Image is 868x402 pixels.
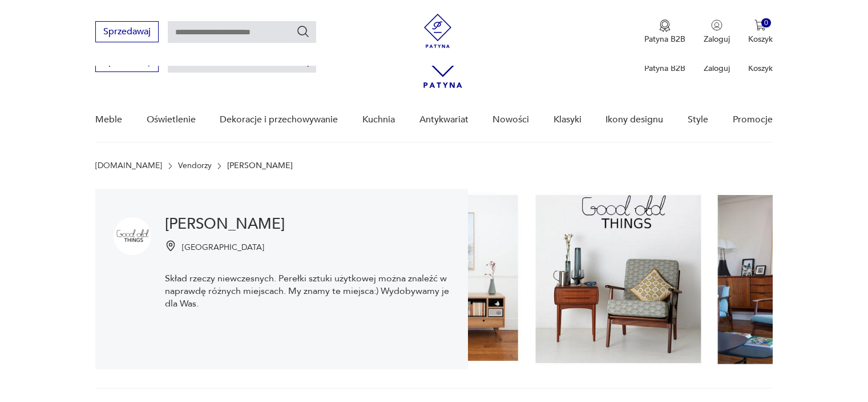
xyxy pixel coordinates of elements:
[688,98,708,142] a: Style
[644,63,685,74] p: Patyna B2B
[165,272,450,310] p: Skład rzeczy niewczesnych. Perełki sztuki użytkowej można znaleźć w naprawdę różnych miejscach. M...
[220,98,338,142] a: Dekoracje i przechowywanie
[605,98,663,142] a: Ikony designu
[659,19,671,32] img: Ikona medalu
[761,18,771,28] div: 0
[362,98,395,142] a: Kuchnia
[748,34,773,45] p: Koszyk
[95,29,159,37] a: Sprzedawaj
[227,161,293,170] p: [PERSON_NAME]
[95,98,122,142] a: Meble
[644,34,685,45] p: Patyna B2B
[114,217,151,255] img: Paweł Mikłaszewski
[421,14,455,48] img: Patyna - sklep z meblami i dekoracjami vintage
[165,217,450,231] h1: [PERSON_NAME]
[147,98,196,142] a: Oświetlenie
[296,25,310,38] button: Szukaj
[178,161,212,170] a: Vendorzy
[748,19,773,45] button: 0Koszyk
[492,98,529,142] a: Nowości
[165,240,176,252] img: Ikonka pinezki mapy
[733,98,773,142] a: Promocje
[748,63,773,74] p: Koszyk
[704,19,730,45] button: Zaloguj
[468,189,773,369] img: Paweł Mikłaszewski
[419,98,469,142] a: Antykwariat
[704,34,730,45] p: Zaloguj
[704,63,730,74] p: Zaloguj
[182,242,264,253] p: [GEOGRAPHIC_DATA]
[554,98,582,142] a: Klasyki
[644,19,685,45] button: Patyna B2B
[644,19,685,45] a: Ikona medaluPatyna B2B
[95,58,159,66] a: Sprzedawaj
[754,19,766,31] img: Ikona koszyka
[711,19,722,31] img: Ikonka użytkownika
[95,21,159,42] button: Sprzedawaj
[95,161,162,170] a: [DOMAIN_NAME]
